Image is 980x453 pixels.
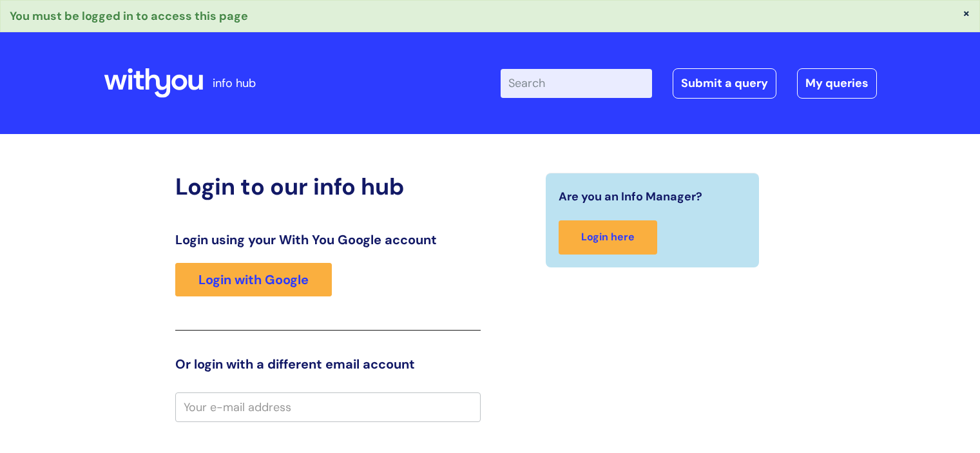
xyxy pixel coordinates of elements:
[673,68,776,98] a: Submit a query
[797,68,877,98] a: My queries
[175,356,481,372] h3: Or login with a different email account
[559,186,702,207] span: Are you an Info Manager?
[213,73,256,93] p: info hub
[175,263,332,296] a: Login with Google
[175,232,481,247] h3: Login using your With You Google account
[963,7,970,19] button: ×
[175,392,481,422] input: Your e-mail address
[175,173,481,200] h2: Login to our info hub
[559,220,657,255] a: Login here
[501,69,652,97] input: Search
